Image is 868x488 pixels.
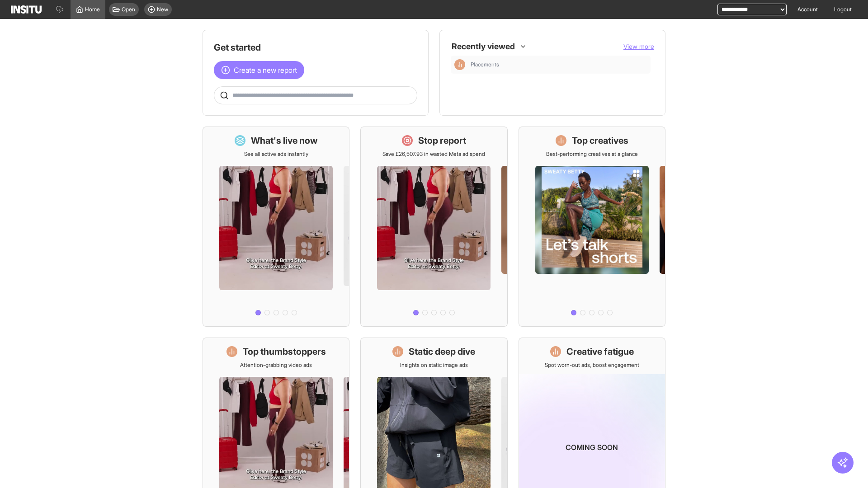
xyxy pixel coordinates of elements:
div: Insights [454,59,465,70]
span: New [157,6,168,13]
span: Home [85,6,100,13]
button: Create a new report [214,61,304,79]
a: Stop reportSave £26,507.93 in wasted Meta ad spend [360,127,507,327]
h1: Static deep dive [409,345,475,358]
a: Top creativesBest-performing creatives at a glance [519,127,665,327]
p: Attention-grabbing video ads [240,361,312,369]
span: Create a new report [234,65,297,75]
h1: Top thumbstoppers [243,345,326,358]
a: What's live nowSee all active ads instantly [203,127,349,327]
img: Logo [11,5,42,14]
span: View more [623,42,654,50]
h1: Top creatives [572,134,628,147]
p: Save £26,507.93 in wasted Meta ad spend [382,150,485,158]
h1: Get started [214,41,417,54]
span: Placements [471,61,647,68]
h1: What's live now [251,134,318,147]
h1: Stop report [418,134,466,147]
p: Insights on static image ads [400,361,468,369]
span: Open [122,6,135,13]
p: See all active ads instantly [244,150,308,158]
button: View more [623,42,654,51]
p: Best-performing creatives at a glance [546,150,638,158]
span: Placements [471,61,499,68]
